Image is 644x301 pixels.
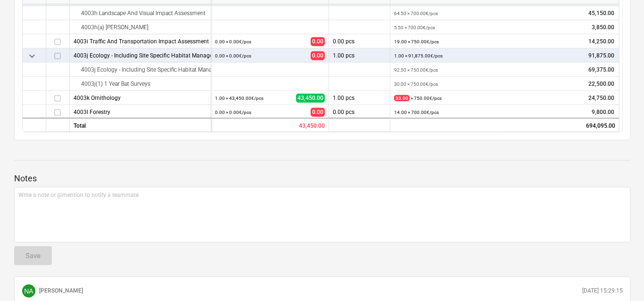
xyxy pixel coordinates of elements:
[74,6,207,20] div: 4003h Landscape And Visual Impact Assessment
[215,39,251,44] small: 0.00 × 0.00€ / pcs
[311,108,325,117] span: 0.00
[390,118,619,132] div: 694,095.00
[329,105,390,119] div: 0.00 pcs
[587,80,615,88] span: 22,500.00
[394,25,435,30] small: 5.50 × 700.00€ / pcs
[211,118,329,132] div: 43,450.00
[296,94,325,103] span: 43,450.00
[14,173,631,184] p: Notes
[394,110,439,115] small: 14.00 × 700.00€ / pcs
[215,110,251,115] small: 0.00 × 0.00€ / pcs
[74,20,207,34] div: 4003h(a) LEMP
[591,24,615,32] span: 3,850.00
[394,95,442,101] small: × 750.00€ / pcs
[74,77,207,91] div: 4003j(1) 1 Year Bat Surveys
[597,256,644,301] iframe: Chat Widget
[329,49,390,63] div: 1.00 pcs
[587,52,615,60] span: 91,875.00
[394,81,438,87] small: 30.00 × 750.00€ / pcs
[329,34,390,49] div: 0.00 pcs
[70,118,211,132] div: Total
[26,50,38,62] span: keyboard_arrow_down
[22,285,35,298] div: Nii Ayitey-Stone
[587,66,615,74] span: 69,375.00
[329,91,390,105] div: 1.00 pcs
[215,53,251,58] small: 0.00 × 0.00€ / pcs
[394,11,438,16] small: 64.50 × 700.00€ / pcs
[394,39,439,44] small: 19.00 × 750.00€ / pcs
[311,37,325,46] span: 0.00
[74,105,207,119] div: 4003l Forestry
[24,287,33,295] span: NA
[215,96,264,101] small: 1.00 × 43,450.00€ / pcs
[591,108,615,116] span: 9,800.00
[74,34,207,48] div: 4003i Traffic And Transportation Impact Assessment
[394,67,438,73] small: 92.50 × 750.00€ / pcs
[311,51,325,60] span: 0.00
[74,49,207,62] div: 4003j Ecology - Including Site Specific Habitat Management Plan
[582,287,623,295] p: [DATE] 15:29:15
[39,287,83,295] p: [PERSON_NAME]
[74,91,207,105] div: 4003k Ornithology
[587,94,615,102] span: 24,750.00
[74,63,207,77] div: 4003j Ecology - Including Site Specific Habitat Management Plan
[587,38,615,46] span: 14,250.00
[394,53,443,58] small: 1.00 × 91,875.00€ / pcs
[587,9,615,17] span: 45,150.00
